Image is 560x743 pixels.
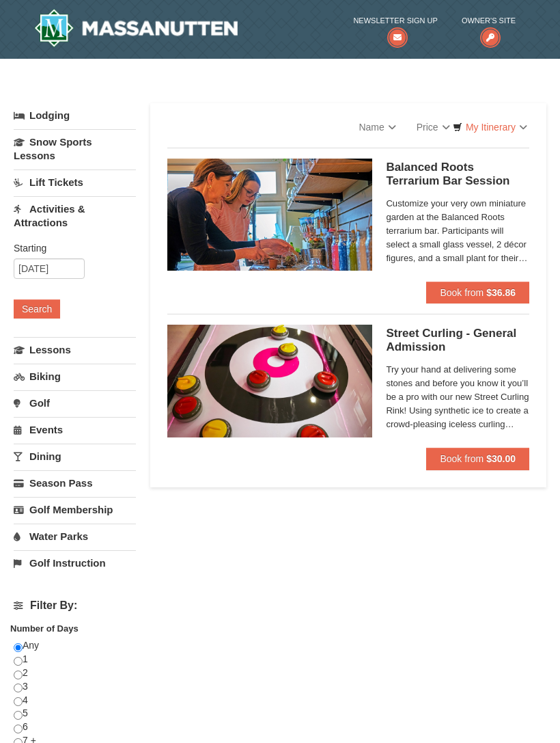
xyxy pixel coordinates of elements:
a: Golf Instruction [14,550,136,576]
a: Lift Tickets [14,170,136,195]
strong: Number of Days [10,623,79,634]
button: Book from $36.86 [426,282,529,303]
a: Events [14,417,136,442]
strong: $36.86 [486,287,516,298]
a: Lessons [14,337,136,362]
span: Book from [440,287,484,298]
span: Try your hand at delivering some stones and before you know it you’ll be a pro with our new Stree... [386,363,529,431]
a: Snow Sports Lessons [14,129,136,168]
span: Book from [440,453,484,464]
strong: $30.00 [486,453,516,464]
a: Owner's Site [462,14,516,42]
a: Golf Membership [14,497,136,522]
a: Massanutten Resort [34,9,238,47]
a: Activities & Attractions [14,196,136,235]
a: Biking [14,364,136,389]
label: Starting [14,241,126,255]
span: Newsletter Sign Up [353,14,437,27]
img: Massanutten Resort Logo [34,9,238,47]
img: 15390471-88-44377514.jpg [167,325,372,437]
a: Price [406,113,460,141]
span: Owner's Site [462,14,516,27]
button: Book from $30.00 [426,448,529,470]
button: Search [14,299,60,319]
a: Dining [14,444,136,469]
a: Water Parks [14,524,136,549]
a: Name [348,113,406,141]
h5: Balanced Roots Terrarium Bar Session [386,161,529,188]
h4: Filter By: [14,599,136,612]
h5: Street Curling - General Admission [386,327,529,354]
span: Customize your very own miniature garden at the Balanced Roots terrarium bar. Participants will s... [386,197,529,265]
a: Newsletter Sign Up [353,14,437,42]
a: Golf [14,390,136,416]
a: Season Pass [14,470,136,496]
a: My Itinerary [444,117,536,137]
a: Lodging [14,103,136,128]
img: 18871151-30-393e4332.jpg [167,159,372,271]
